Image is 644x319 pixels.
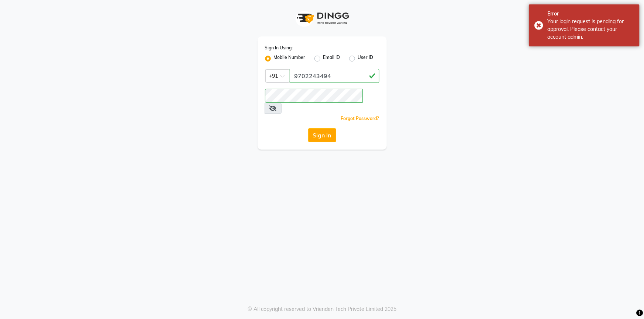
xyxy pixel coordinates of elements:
[265,45,293,51] label: Sign In Using:
[547,10,634,18] div: Error
[293,7,352,29] img: logo1.svg
[274,54,306,63] label: Mobile Number
[341,116,379,121] a: Forgot Password?
[308,128,336,142] button: Sign In
[547,18,634,41] div: Your login request is pending for approval. Please contact your account admin.
[323,54,340,63] label: Email ID
[290,69,379,83] input: Username
[265,89,363,103] input: Username
[358,54,373,63] label: User ID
